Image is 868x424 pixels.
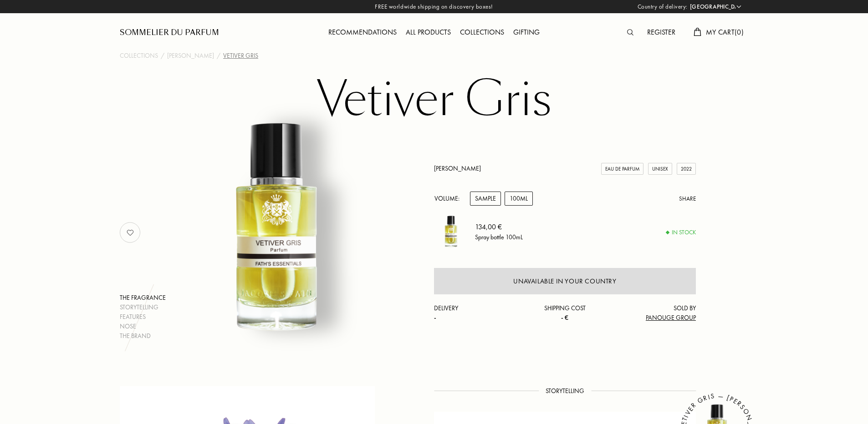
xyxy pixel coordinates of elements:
div: Delivery [434,303,521,323]
a: Collections [455,27,509,37]
span: - € [561,313,568,322]
img: no_like_p.png [121,223,139,242]
a: Sommelier du Parfum [120,27,219,38]
div: Shipping cost [521,303,609,323]
img: cart.svg [694,28,701,36]
a: Register [643,27,680,37]
a: [PERSON_NAME] [434,164,481,172]
div: / [217,51,220,61]
a: [PERSON_NAME] [167,51,214,61]
div: Register [643,27,680,39]
a: Recommendations [324,27,401,37]
img: search_icn.svg [627,29,633,35]
span: Panouge Group [646,313,696,322]
a: Gifting [509,27,544,37]
div: In stock [666,228,696,237]
div: Vetiver Gris [223,51,258,61]
span: - [434,313,436,322]
img: Vetiver Gris Jacques Fath [164,116,390,341]
div: Unisex [648,163,672,175]
span: Country of delivery: [638,2,688,11]
div: Nose [120,322,166,331]
a: Collections [120,51,158,61]
div: All products [401,27,455,39]
div: / [161,51,164,61]
div: Share [679,194,696,203]
img: Vetiver Gris Jacques Fath [434,215,468,249]
div: Unavailable in your country [513,276,616,287]
div: Spray bottle 100mL [475,232,523,242]
div: Sample [470,192,501,206]
div: Volume: [434,192,465,206]
div: 100mL [505,192,533,206]
div: The brand [120,331,166,341]
div: Gifting [509,27,544,39]
div: Storytelling [120,303,166,312]
div: 134,00 € [475,222,523,232]
div: The fragrance [120,293,166,303]
div: 2022 [677,163,696,175]
div: Collections [455,27,509,39]
div: Features [120,312,166,322]
span: My Cart ( 0 ) [706,27,744,37]
div: Eau de Parfum [601,163,643,175]
div: Recommendations [324,27,401,39]
a: All products [401,27,455,37]
h1: Vetiver Gris [206,75,662,125]
div: Sold by [608,303,696,323]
